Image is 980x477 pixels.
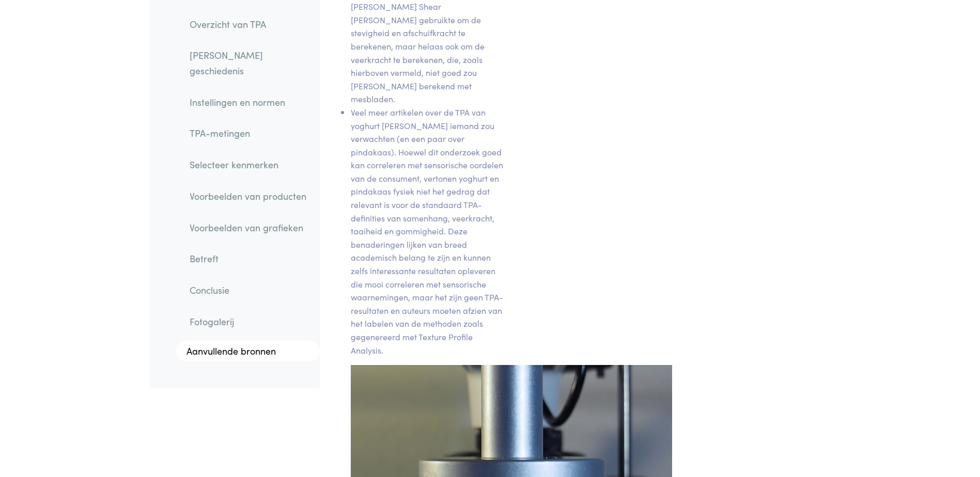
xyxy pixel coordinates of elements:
a: Betreft [181,247,320,271]
a: TPA-metingen [181,122,320,146]
a: [PERSON_NAME] geschiedenis [181,44,320,83]
a: Selecteer kenmerken [181,153,320,177]
a: Overzicht van TPA [181,12,320,36]
a: Voorbeelden van grafieken [181,216,320,240]
a: Voorbeelden van producten [181,184,320,208]
a: Conclusie [181,278,320,302]
li: Veel meer artikelen over de TPA van yoghurt [PERSON_NAME] iemand zou verwachten (en een paar over... [351,106,505,357]
a: Fotogalerij [181,310,320,333]
a: Aanvullende bronnen [176,341,320,362]
a: Instellingen en normen [181,90,320,114]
